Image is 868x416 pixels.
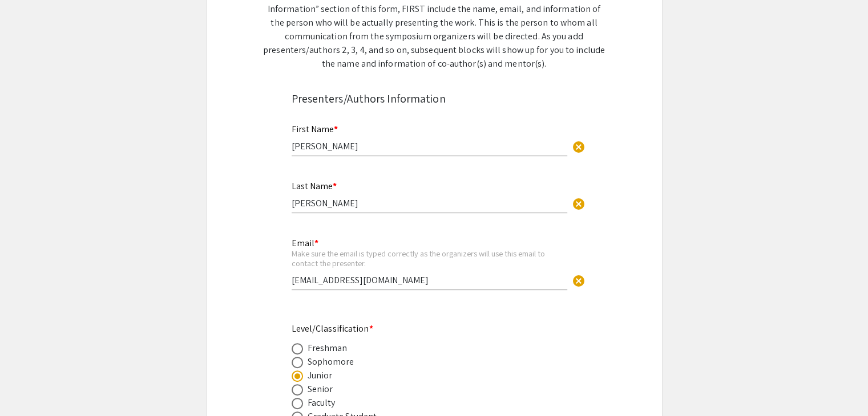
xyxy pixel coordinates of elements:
div: Faculty [308,396,336,410]
div: Make sure the email is typed correctly as the organizers will use this email to contact the prese... [292,248,567,268]
span: cancel [572,140,586,154]
div: Presenters/Authors Information [292,90,577,107]
span: cancel [572,197,586,211]
button: Clear [567,268,590,291]
input: Type Here [292,274,567,286]
button: Clear [567,134,590,157]
div: Freshman [308,341,348,355]
input: Type Here [292,140,567,152]
div: Sophomore [308,355,354,369]
iframe: Chat [9,365,49,407]
span: cancel [572,274,586,288]
mat-label: Level/Classification [292,323,373,335]
mat-label: Email [292,237,318,249]
div: Senior [308,382,333,396]
mat-label: Last Name [292,180,337,192]
input: Type Here [292,197,567,209]
button: Clear [567,191,590,214]
mat-label: First Name [292,123,338,135]
div: Junior [308,369,333,382]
